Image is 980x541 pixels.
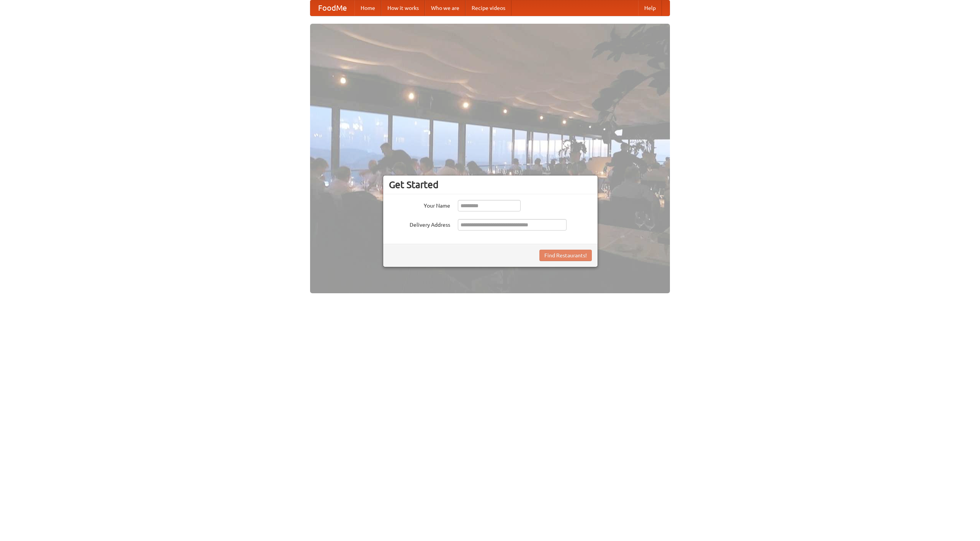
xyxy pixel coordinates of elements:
a: FoodMe [310,0,354,16]
h3: Get Started [389,179,592,190]
button: Find Restaurants! [539,250,592,261]
label: Delivery Address [389,219,450,229]
a: Recipe videos [465,0,511,16]
label: Your Name [389,200,450,210]
a: How it works [381,0,425,16]
a: Help [638,0,662,16]
a: Home [354,0,381,16]
a: Who we are [425,0,465,16]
